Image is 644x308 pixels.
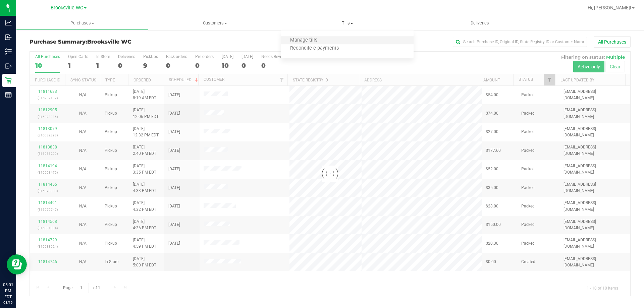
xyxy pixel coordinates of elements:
a: Customers [149,16,281,30]
span: Brooksville WC [51,5,83,11]
span: Deliveries [462,20,498,26]
inline-svg: Reports [5,91,12,98]
a: Deliveries [414,16,546,30]
inline-svg: Analytics [5,19,12,26]
span: Hi, [PERSON_NAME]! [588,5,631,10]
span: Customers [149,20,281,26]
h3: Purchase Summary: [30,39,230,45]
span: Purchases [16,20,148,26]
input: Search Purchase ID, Original ID, State Registry ID or Customer Name... [453,37,587,47]
span: Reconcile e-payments [281,46,348,51]
a: Purchases [16,16,149,30]
inline-svg: Inventory [5,48,12,55]
button: All Purchases [594,36,631,48]
span: Brooksville WC [87,39,131,45]
a: Tills Manage tills Reconcile e-payments [281,16,414,30]
p: 08/19 [3,300,13,305]
inline-svg: Inbound [5,34,12,41]
iframe: Resource center [7,254,27,274]
p: 05:01 PM EDT [3,282,13,300]
span: Tills [281,20,414,26]
inline-svg: Retail [5,77,12,84]
span: Manage tills [281,38,326,43]
inline-svg: Outbound [5,63,12,69]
